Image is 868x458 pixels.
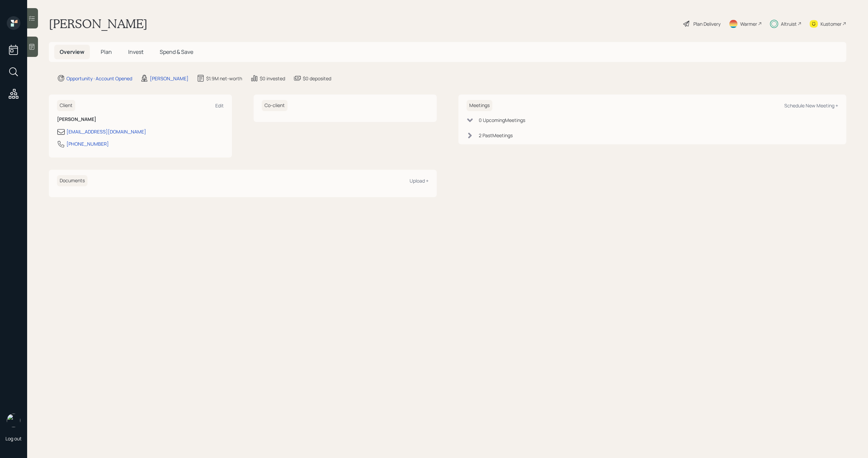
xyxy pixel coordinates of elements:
h6: Co-client [262,100,288,111]
div: Opportunity · Account Opened [66,75,132,82]
div: $0 invested [260,75,285,82]
div: Edit [215,102,224,109]
div: Plan Delivery [693,20,721,27]
span: Plan [101,48,112,56]
div: $0 deposited [303,75,331,82]
div: [PHONE_NUMBER] [66,140,109,147]
div: Upload + [410,178,429,184]
h6: Client [57,100,75,111]
div: Schedule New Meeting + [784,102,838,109]
img: michael-russo-headshot.png [7,414,20,427]
div: Warmer [740,20,757,27]
span: Invest [128,48,143,56]
h1: [PERSON_NAME] [49,16,147,31]
div: [PERSON_NAME] [150,75,189,82]
h6: Documents [57,175,87,186]
div: Kustomer [821,20,842,27]
span: Spend & Save [160,48,193,56]
h6: Meetings [467,100,492,111]
div: $1.9M net-worth [206,75,242,82]
div: [EMAIL_ADDRESS][DOMAIN_NAME] [66,128,146,135]
div: Log out [5,435,22,442]
div: 2 Past Meeting s [479,132,513,139]
div: Altruist [781,20,797,27]
span: Overview [60,48,84,56]
div: 0 Upcoming Meeting s [479,117,525,124]
h6: [PERSON_NAME] [57,117,224,122]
